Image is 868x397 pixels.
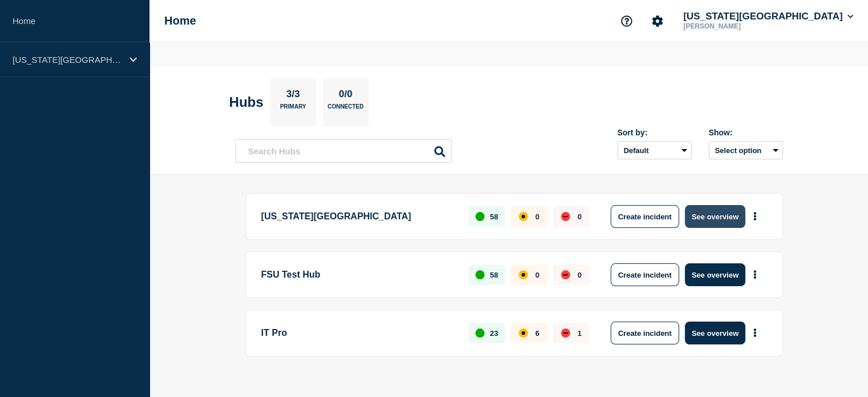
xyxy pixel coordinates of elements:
[282,89,304,103] p: 3/3
[490,212,498,221] p: 58
[748,323,762,344] button: More actions
[235,139,452,163] input: Search Hubs
[280,103,306,115] p: Primary
[681,22,800,30] p: [PERSON_NAME]
[328,103,364,115] p: Connected
[261,205,456,228] p: [US_STATE][GEOGRAPHIC_DATA]
[709,128,783,137] div: Show:
[229,94,264,110] h2: Hubs
[681,11,855,22] button: [US_STATE][GEOGRAPHIC_DATA]
[617,128,692,137] div: Sort by:
[645,9,669,33] button: Account settings
[519,328,528,338] div: affected
[475,270,485,279] div: up
[490,271,498,279] p: 58
[578,212,582,221] p: 0
[519,212,528,221] div: affected
[535,271,539,279] p: 0
[475,212,485,221] div: up
[578,271,582,279] p: 0
[519,270,528,279] div: affected
[685,263,745,286] button: See overview
[561,328,570,338] div: down
[334,89,357,103] p: 0/0
[611,263,679,286] button: Create incident
[261,263,456,286] p: FSU Test Hub
[535,329,539,338] p: 6
[261,322,456,344] p: IT Pro
[490,329,498,338] p: 23
[748,264,762,286] button: More actions
[748,206,762,227] button: More actions
[615,9,639,33] button: Support
[611,205,679,228] button: Create incident
[164,14,196,27] h1: Home
[611,322,679,344] button: Create incident
[617,141,692,159] select: Sort by
[685,205,745,228] button: See overview
[475,328,485,338] div: up
[535,212,539,221] p: 0
[685,322,745,344] button: See overview
[13,55,122,65] p: [US_STATE][GEOGRAPHIC_DATA]
[578,329,582,338] p: 1
[561,212,570,221] div: down
[561,270,570,279] div: down
[709,141,783,159] button: Select option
